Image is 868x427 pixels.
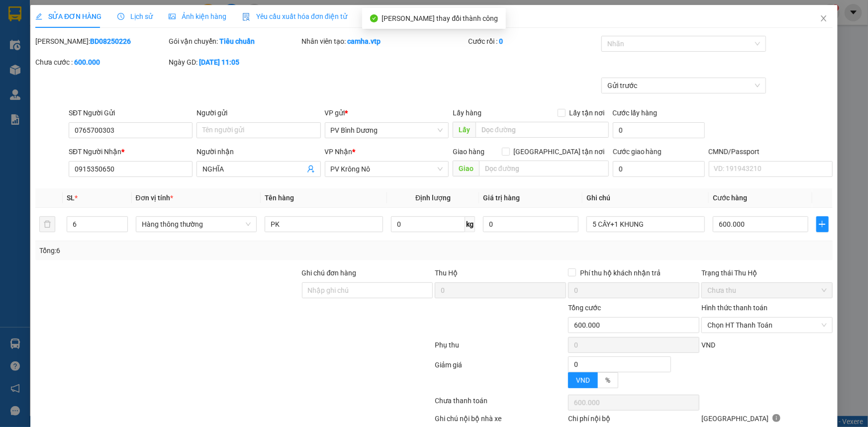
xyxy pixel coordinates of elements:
strong: BIÊN NHẬN GỬI HÀNG HOÁ [34,60,115,67]
div: Người gửi [196,107,320,118]
span: Hàng thông thường [142,217,251,232]
span: Giá trị hàng [483,194,520,202]
input: Dọc đường [476,122,609,138]
span: kg [465,216,475,232]
span: Gửi trước [607,78,760,93]
img: icon [242,13,250,21]
span: VP Nhận [325,148,353,156]
span: Chọn HT Thanh Toán [707,318,827,333]
span: PV Krông Nô [100,70,128,75]
span: [PERSON_NAME] thay đổi thành công [382,14,498,22]
span: user-add [307,165,315,173]
span: [GEOGRAPHIC_DATA] tận nơi [510,146,609,157]
div: SĐT Người Nhận [69,146,193,157]
div: [PERSON_NAME]: [35,36,167,47]
span: Ảnh kiện hàng [169,12,226,20]
span: SL [67,194,75,202]
div: Chưa cước : [35,57,167,68]
span: VND [576,376,590,384]
span: SỬA ĐƠN HÀNG [35,12,101,20]
label: Ghi chú đơn hàng [302,269,357,277]
div: Nhân viên tạo: [302,36,467,47]
span: Tên hàng [265,194,294,202]
div: VP gửi [325,107,449,118]
button: Close [810,5,838,33]
span: Yêu cầu xuất hóa đơn điện tử [242,12,347,20]
span: Cước hàng [713,194,747,202]
span: % [605,376,610,384]
strong: CÔNG TY TNHH [GEOGRAPHIC_DATA] 214 QL13 - P.26 - Q.BÌNH THẠNH - TP HCM 1900888606 [26,16,81,53]
span: BD08250226 [100,37,140,45]
input: Ghi Chú [586,216,705,232]
input: Cước giao hàng [613,161,705,177]
span: PV Bình Dương [331,123,443,138]
span: clock-circle [117,13,124,20]
img: logo [10,22,23,47]
span: Giao [453,161,479,176]
span: Phí thu hộ khách nhận trả [576,267,665,278]
div: Phụ thu [434,340,568,357]
span: edit [35,13,42,20]
button: delete [39,216,55,232]
div: CMND/Passport [709,146,833,157]
div: Trạng thái Thu Hộ [701,267,833,278]
span: Lấy hàng [453,109,482,117]
span: plus [817,220,828,228]
b: camha.vtp [348,37,381,45]
div: SĐT Người Gửi [69,107,193,118]
span: Đơn vị tính [136,194,173,202]
span: close [820,14,828,22]
span: Lịch sử [117,12,153,20]
label: Cước lấy hàng [613,109,658,117]
div: Giảm giá [434,359,568,393]
span: Nơi nhận: [76,69,92,84]
span: VND [701,341,715,349]
span: check-circle [370,14,378,22]
label: Cước giao hàng [613,148,662,156]
b: 600.000 [74,58,100,66]
span: Định lượng [415,194,451,202]
input: Dọc đường [479,161,609,176]
span: Tổng cước [568,304,601,312]
b: BD08250226 [90,37,131,45]
span: PV Bình Dương [34,72,68,78]
span: Giao hàng [453,148,484,156]
span: PV Krông Nô [331,162,443,176]
input: VD: Bàn, Ghế [265,216,383,232]
button: plus [816,216,829,232]
label: Hình thức thanh toán [701,304,768,312]
div: Ngày GD: [169,57,300,68]
b: Tiêu chuẩn [219,37,255,45]
span: Thu Hộ [435,269,458,277]
div: Người nhận [196,146,320,157]
input: Ghi chú đơn hàng [302,282,433,298]
span: info-circle [772,414,780,422]
div: Tổng: 6 [39,245,335,256]
span: 11:05:36 [DATE] [95,45,140,52]
div: Chưa thanh toán [434,395,568,413]
span: Lấy tận nơi [566,107,609,118]
div: Gói vận chuyển: [169,36,300,47]
b: 0 [499,37,503,45]
div: Cước rồi : [468,36,599,47]
th: Ghi chú [582,188,709,208]
input: Cước lấy hàng [613,122,705,138]
span: Nơi gửi: [10,69,20,84]
b: [DATE] 11:05 [199,58,239,66]
span: picture [169,13,176,20]
span: Chưa thu [707,283,827,298]
span: Lấy [453,122,476,138]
